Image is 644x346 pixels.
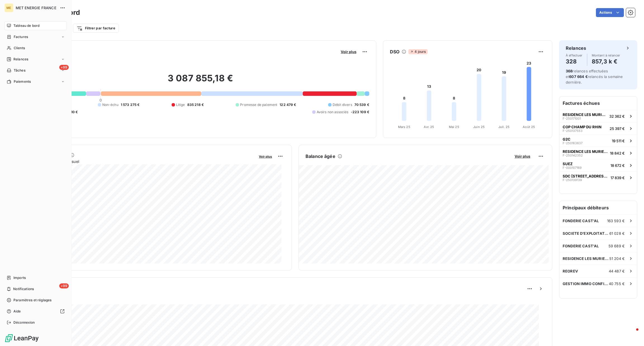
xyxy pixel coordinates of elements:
[563,129,583,132] span: F-250137553
[100,98,102,102] span: 0
[559,159,637,171] button: SUEZF-00010716918 672 €
[13,23,39,28] span: Tableau de bord
[596,8,624,17] button: Actions
[563,256,609,261] span: RESIDENCE LES MURIERS
[4,44,67,53] a: Clients
[610,176,625,180] span: 17 839 €
[4,296,67,305] a: Paramètres et réglages
[187,102,204,107] span: 835 218 €
[4,77,67,86] a: Paiements
[609,244,625,248] span: 59 689 €
[563,219,599,223] span: FONDERIE CAST'AL
[73,24,119,33] button: Filtrer par facture
[257,154,274,159] button: Voir plus
[13,57,28,62] span: Relances
[14,34,28,39] span: Factures
[566,54,583,57] span: À effectuer
[280,102,296,107] span: 122 479 €
[563,178,582,182] span: F-250139139
[4,55,67,64] a: Relances
[449,125,459,129] tspan: Mai 25
[592,57,620,66] h4: 857,3 k €
[14,79,31,84] span: Paiements
[625,327,638,340] iframe: Intercom live chat
[559,122,637,134] button: COP CHAMP DU RHINF-25013755325 397 €
[13,286,34,292] span: Notifications
[563,231,609,236] span: SOCIETE D'EXPLOITATION DES MARCHES COMMUNAUX
[351,110,370,115] span: -223 109 €
[4,21,67,30] a: Tableau de bord
[339,49,358,54] button: Voir plus
[610,163,625,168] span: 18 672 €
[341,49,356,54] span: Voir plus
[559,201,637,214] h6: Principaux débiteurs
[513,154,532,159] button: Voir plus
[4,307,67,316] a: Aide
[563,141,583,145] span: F-250163837
[102,102,119,107] span: Non-échu
[563,112,607,117] span: RESIDENCE LES MURIERS
[354,102,369,107] span: 70 539 €
[176,102,185,107] span: Litige
[333,102,352,107] span: Débit divers
[559,96,637,110] h6: Factures échues
[563,137,570,141] span: G2C
[566,69,572,73] span: 368
[32,158,255,164] span: Chiffre d'affaires mensuel
[563,154,583,157] span: F-250142352
[498,125,510,129] tspan: Juil. 25
[563,269,578,273] span: REOREV
[408,49,427,54] span: 4 jours
[306,153,335,160] h6: Balance âgée
[398,125,410,129] tspan: Mars 25
[609,281,625,286] span: 40 755 €
[515,154,530,158] span: Voir plus
[559,147,637,159] button: RESIDENCE LES MURIERSF-25014235218 842 €
[59,283,69,288] span: +99
[13,320,35,325] span: Déconnexion
[32,73,369,89] h2: 3 087 855,18 €
[523,125,535,129] tspan: Août 25
[566,45,586,51] h6: Relances
[317,110,349,115] span: Avoirs non associés
[563,281,609,286] span: GESTION IMMO CONFIANCE
[13,309,21,314] span: Aide
[612,139,625,143] span: 19 511 €
[563,162,573,166] span: SUEZ
[559,134,637,147] button: G2CF-25016383719 511 €
[563,244,599,248] span: FONDERIE CAST'AL
[563,174,608,178] span: SDC [STREET_ADDRESS][PERSON_NAME]
[563,149,608,154] span: RESIDENCE LES MURIERS
[240,102,277,107] span: Promesse de paiement
[610,151,625,155] span: 18 842 €
[14,68,25,73] span: Tâches
[563,117,581,120] span: F-250171001
[559,171,637,184] button: SDC [STREET_ADDRESS][PERSON_NAME]F-25013913917 839 €
[563,166,582,169] span: F-000107169
[259,155,272,158] span: Voir plus
[13,275,26,280] span: Imports
[4,32,67,41] a: Factures
[592,54,620,57] span: Montant à relancer
[569,74,588,79] span: 607 664 €
[4,334,39,343] img: Logo LeanPay
[609,231,625,236] span: 61 028 €
[4,66,67,75] a: +99Tâches
[473,125,485,129] tspan: Juin 25
[559,110,637,122] button: RESIDENCE LES MURIERSF-25017100132 362 €
[4,3,13,12] div: ME
[424,125,434,129] tspan: Avr. 25
[13,298,51,303] span: Paramètres et réglages
[566,69,623,84] span: relances effectuées et relancés la semaine dernière.
[607,219,625,223] span: 163 593 €
[14,46,25,51] span: Clients
[390,48,399,55] h6: DSO
[609,114,625,119] span: 32 362 €
[121,102,140,107] span: 1 573 275 €
[566,57,583,66] h4: 328
[563,125,602,129] span: COP CHAMP DU RHIN
[609,269,625,273] span: 44 487 €
[59,65,69,70] span: +99
[610,126,625,131] span: 25 397 €
[609,256,625,261] span: 51 204 €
